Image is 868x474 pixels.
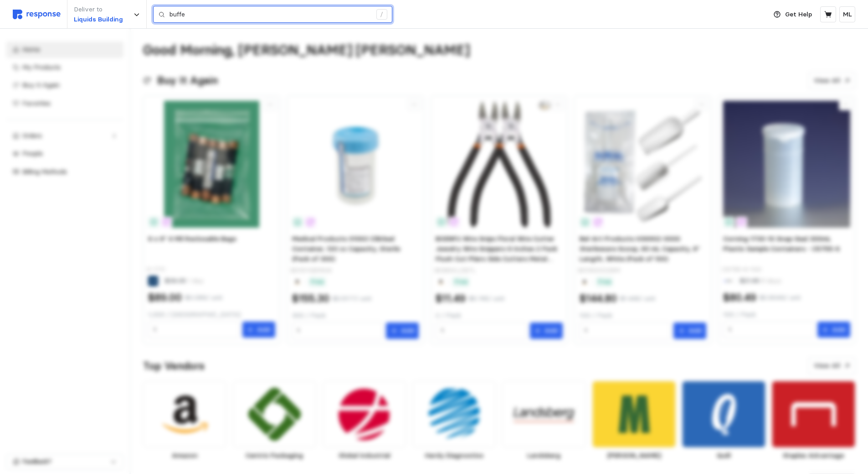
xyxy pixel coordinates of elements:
[13,10,61,19] img: svg%3e
[376,9,387,20] div: /
[843,10,852,20] p: ML
[74,15,123,25] p: Liquids Building
[169,6,371,23] input: Search for a product name or SKU
[785,10,812,20] p: Get Help
[839,6,855,22] button: ML
[74,5,123,15] p: Deliver to
[768,6,817,23] button: Get Help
